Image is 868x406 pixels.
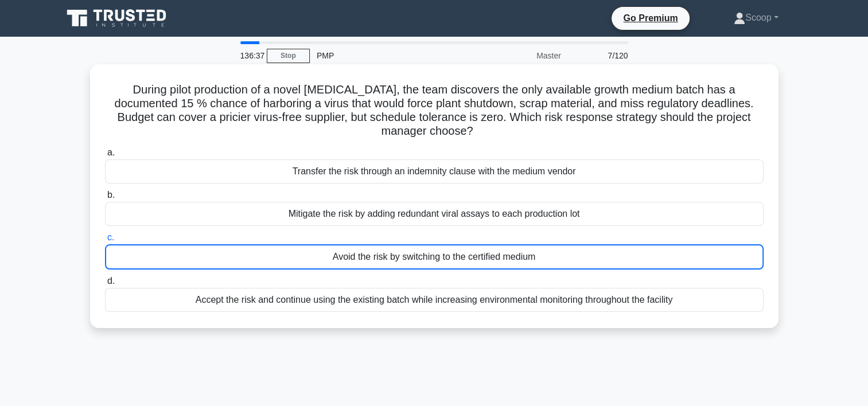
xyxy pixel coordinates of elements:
[310,44,468,67] div: PMP
[706,6,805,29] a: Scoop
[107,147,115,157] span: a.
[616,11,684,25] a: Go Premium
[233,44,267,67] div: 136:37
[105,159,764,184] div: Transfer the risk through an indemnity clause with the medium vendor
[107,276,115,286] span: d.
[267,49,310,63] a: Stop
[468,44,568,67] div: Master
[568,44,635,67] div: 7/120
[107,232,114,242] span: c.
[104,83,765,139] h5: During pilot production of a novel [MEDICAL_DATA], the team discovers the only available growth m...
[105,202,764,226] div: Mitigate the risk by adding redundant viral assays to each production lot
[105,288,764,312] div: Accept the risk and continue using the existing batch while increasing environmental monitoring t...
[105,244,764,270] div: Avoid the risk by switching to the certified medium
[107,190,115,200] span: b.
